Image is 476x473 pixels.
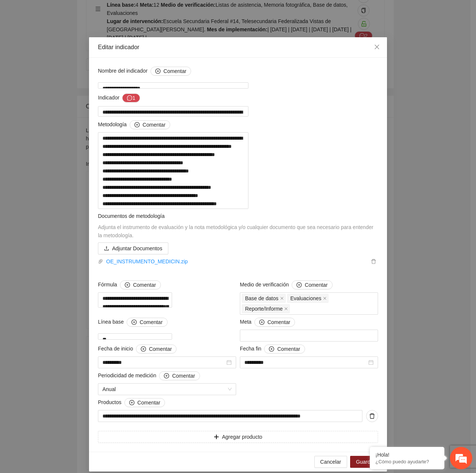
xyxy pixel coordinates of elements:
span: Indicador [98,93,140,102]
div: Chatee con nosotros ahora [39,38,125,48]
span: Evaluaciones [291,294,321,302]
span: Comentar [137,399,160,407]
span: delete [369,259,378,264]
button: delete [369,257,378,266]
span: Adjuntar Documentos [112,244,162,253]
button: uploadAdjuntar Documentos [98,242,168,254]
span: Nombre del indicador [98,67,191,76]
span: plus-circle [129,400,134,406]
span: plus-circle [134,122,140,128]
span: Agregar producto [222,433,262,441]
button: Medio de verificación [292,280,332,289]
span: Evaluaciones [287,294,329,303]
span: Fecha fin [240,345,305,353]
button: Fecha fin [264,345,305,353]
button: Fecha de inicio [136,345,177,353]
span: close [280,296,284,300]
span: uploadAdjuntar Documentos [98,245,168,251]
span: message [127,95,132,101]
span: paper-clip [98,259,103,264]
button: plusAgregar producto [98,431,378,443]
button: Fórmula [120,280,161,289]
button: Periodicidad de medición [159,371,200,380]
button: Cancelar [314,456,347,468]
span: Periodicidad de medición [98,371,200,380]
div: Minimizar ventana de chat en vivo [122,4,140,22]
span: Adjunta el instrumento de evaluación y la nota metodológica y/o cualquier documento que sea neces... [98,224,373,238]
span: Base de datos [242,294,286,303]
span: Metodología [98,120,170,129]
div: Editar indicador [98,43,378,51]
button: Línea base [127,318,167,327]
span: Reporte/Informe [242,304,290,313]
span: Comentar [164,67,186,75]
a: OE_INSTRUMENTO_MEDICIN.zip [103,257,369,266]
span: plus [214,434,219,440]
span: close [374,44,380,50]
span: Productos [98,398,165,407]
span: Base de datos [245,294,279,302]
span: plus-circle [259,320,264,326]
span: plus-circle [296,282,302,288]
span: Comentar [267,318,290,326]
span: plus-circle [131,320,137,326]
span: Estamos en línea. [43,99,103,175]
span: Documentos de metodología [98,213,165,219]
span: Guardar [356,458,375,466]
button: Guardar [350,456,381,468]
span: plus-circle [125,282,130,288]
button: Close [367,37,387,57]
div: ¡Hola! [375,452,439,458]
button: Metodología [130,120,170,129]
span: Comentar [277,345,300,353]
span: Anual [102,384,232,395]
span: Fecha de inicio [98,345,177,353]
button: Productos [124,398,165,407]
span: Comentar [172,372,195,380]
textarea: Escriba su mensaje y pulse “Intro” [4,203,142,229]
span: delete [366,413,378,419]
span: Comentar [149,345,172,353]
span: Comentar [133,281,156,289]
span: Comentar [143,121,165,129]
span: Meta [240,318,295,327]
p: ¿Cómo puedo ayudarte? [375,459,439,464]
button: Nombre del indicador [150,67,191,76]
span: Comentar [305,281,327,289]
span: Medio de verificación [240,280,333,289]
span: plus-circle [141,346,146,352]
span: Cancelar [320,458,341,466]
span: upload [104,246,109,252]
span: plus-circle [269,346,274,352]
span: Línea base [98,318,168,327]
button: Indicador [122,93,140,102]
span: Reporte/Informe [245,305,283,313]
span: close [323,296,327,300]
button: Meta [254,318,295,327]
span: plus-circle [164,373,169,379]
button: delete [366,410,378,422]
span: Fórmula [98,280,161,289]
span: Comentar [140,318,162,326]
span: plus-circle [155,69,161,74]
span: close [284,307,288,311]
